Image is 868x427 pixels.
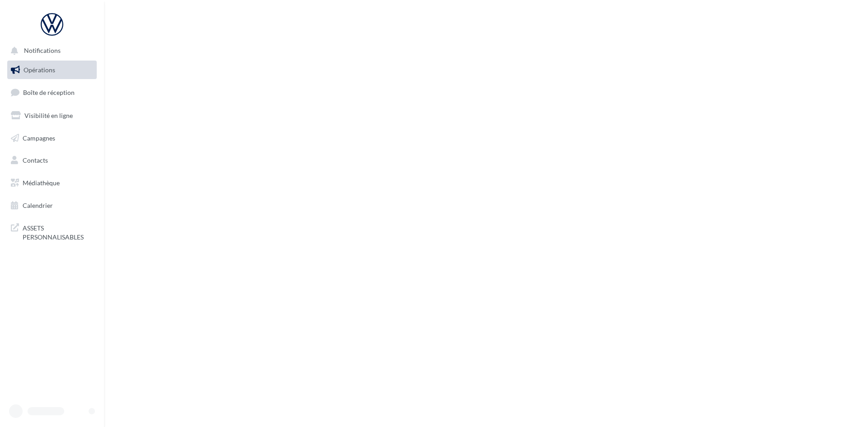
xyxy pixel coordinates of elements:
span: Contacts [23,156,48,164]
a: Calendrier [5,196,99,215]
span: Boîte de réception [23,89,75,96]
span: ASSETS PERSONNALISABLES [23,222,93,241]
span: Notifications [24,47,61,55]
a: Opérations [5,61,99,80]
a: ASSETS PERSONNALISABLES [5,218,99,245]
span: Visibilité en ligne [24,112,73,119]
span: Campagnes [23,134,55,141]
a: Campagnes [5,129,99,148]
span: Opérations [24,66,55,74]
span: Médiathèque [23,179,60,187]
span: Calendrier [23,202,53,209]
a: Médiathèque [5,174,99,192]
a: Contacts [5,151,99,170]
a: Visibilité en ligne [5,106,99,125]
a: Boîte de réception [5,83,99,102]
